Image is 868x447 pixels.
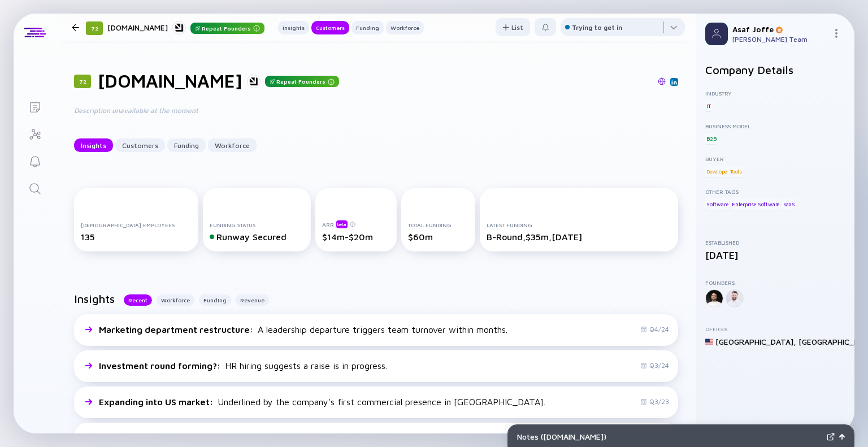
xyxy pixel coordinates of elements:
img: Port.io Linkedin Page [671,79,677,85]
div: B-Round, $35m, [DATE] [487,232,671,242]
button: Revenue [236,294,269,306]
div: List [496,19,530,36]
div: Underlined by the company's first commercial presence in [GEOGRAPHIC_DATA]. [99,397,545,407]
div: Repeat Founders [265,76,339,87]
div: Trying to get in [572,23,622,32]
div: A leadership departure triggers team turnover within months. [99,324,507,335]
div: Business Model [705,123,845,129]
div: beta [336,220,348,228]
div: Total Funding [408,222,468,228]
div: Description unavailable at the moment [74,105,436,116]
img: Open Notes [839,434,845,440]
div: Q3/24 [640,361,669,370]
div: Customers [115,137,165,154]
h2: Company Details [705,63,845,76]
div: Runway Secured [210,232,303,242]
div: Funding [351,22,384,33]
img: Port.io Website [658,77,666,85]
button: Funding [167,138,206,152]
button: Insights [278,21,309,34]
button: List [496,18,530,36]
div: Funding [167,137,206,154]
div: 72 [86,21,103,35]
div: [DOMAIN_NAME] [107,20,264,34]
a: Search [14,174,56,201]
button: Workforce [157,294,194,306]
div: Workforce [208,137,257,154]
h1: [DOMAIN_NAME] [98,70,242,92]
div: Latest Funding [487,222,671,228]
div: Notes ( [DOMAIN_NAME] ) [517,432,822,441]
div: 135 [81,232,192,242]
div: Enterprise Software [731,198,780,210]
div: IT [705,100,712,111]
div: B2B [705,133,717,144]
div: Established [705,239,845,246]
span: Marketing department restructure : [99,324,255,335]
div: HR hiring suggests a raise is in progress. [99,361,387,371]
img: Profile Picture [705,23,728,45]
div: Reflected in the first commercial hire in the EU market. [99,433,442,443]
img: United States Flag [705,338,713,346]
div: Founders [705,279,845,286]
div: Workforce [386,22,424,33]
a: Lists [14,93,56,120]
div: [PERSON_NAME] Team [732,35,827,44]
div: Q3/23 [640,397,669,406]
div: $60m [408,232,468,242]
button: Insights [74,138,113,152]
div: [DEMOGRAPHIC_DATA] Employees [81,222,192,228]
div: Asaf Joffe [732,24,827,34]
div: Repeat Founders [190,23,264,34]
button: Customers [115,138,165,152]
div: Buyer [705,155,845,162]
button: Funding [199,294,231,306]
div: 72 [74,75,91,88]
img: Menu [832,29,841,38]
button: Customers [311,21,349,34]
div: Insights [74,137,113,154]
span: Expanding into EU market : [99,433,215,443]
div: SaaS [782,198,796,210]
button: Workforce [208,138,257,152]
button: Recent [124,294,152,306]
a: Investor Map [14,120,56,147]
h2: Insights [74,292,115,305]
button: Funding [351,21,384,34]
div: ARR [322,220,390,228]
div: Customers [311,22,349,33]
span: Expanding into US market : [99,397,215,407]
div: Q4/24 [640,325,669,333]
div: Offices [705,326,845,332]
img: Expand Notes [827,433,835,441]
div: Funding Status [210,222,303,228]
button: Workforce [386,21,424,34]
div: Insights [278,22,309,33]
div: Software [705,198,729,210]
div: $14m-$20m [322,232,390,242]
a: Reminders [14,147,56,174]
div: Developer Tools [705,166,743,177]
div: Other Tags [705,188,845,195]
span: Investment round forming? : [99,361,223,371]
div: [GEOGRAPHIC_DATA] , [715,337,796,346]
div: [DATE] [705,249,845,261]
div: Industry [705,90,845,97]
